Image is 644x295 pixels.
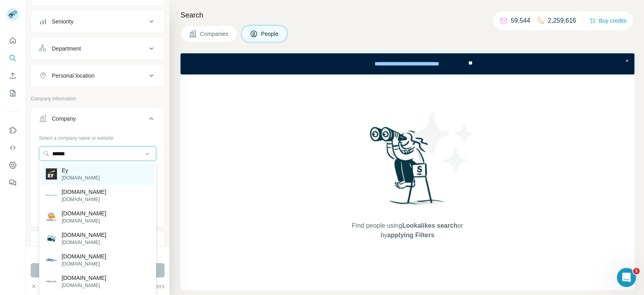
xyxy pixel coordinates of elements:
[366,125,449,213] img: Surfe Illustration - Woman searching with binoculars
[387,232,434,238] span: applying Filters
[31,282,53,290] button: Clear
[52,115,76,123] div: Company
[31,66,164,85] button: Personal location
[39,131,156,142] div: Select a company name or website
[46,276,57,287] img: aagey.com
[62,217,106,225] p: [DOMAIN_NAME]
[31,12,164,31] button: Seniority
[261,30,279,38] span: People
[6,123,19,137] button: Use Surfe on LinkedIn
[31,233,164,252] button: Industry
[6,86,19,100] button: My lists
[181,53,634,74] iframe: Banner
[6,68,19,83] button: Enrich CSV
[548,16,576,25] p: 2,259,616
[52,18,73,25] div: Seniority
[46,211,57,223] img: tradekey.com
[6,33,19,48] button: Quick start
[46,194,57,197] img: reliancesmartmoney.com
[408,106,479,178] img: Surfe Illustration - Stars
[31,95,165,102] p: Company information
[511,16,530,25] p: 59,544
[52,45,81,53] div: Department
[31,39,164,58] button: Department
[62,274,106,282] p: [DOMAIN_NAME]
[62,260,106,268] p: [DOMAIN_NAME]
[62,282,106,289] p: [DOMAIN_NAME]
[6,176,19,190] button: Feedback
[46,254,57,266] img: oley.com
[62,174,100,182] p: [DOMAIN_NAME]
[62,239,106,246] p: [DOMAIN_NAME]
[344,221,471,240] span: Find people using or by
[402,222,457,229] span: Lookalikes search
[6,51,19,65] button: Search
[31,109,164,131] button: Company
[589,15,626,26] button: Buy credits
[62,252,106,260] p: [DOMAIN_NAME]
[52,72,94,80] div: Personal location
[62,209,106,217] p: [DOMAIN_NAME]
[6,141,19,155] button: Use Surfe API
[46,233,57,244] img: xmoney.com
[62,188,106,196] p: [DOMAIN_NAME]
[200,30,229,38] span: Companies
[62,196,106,203] p: [DOMAIN_NAME]
[62,166,100,174] p: Ey
[181,10,634,21] h4: Search
[46,168,57,180] img: Ey
[633,268,640,274] span: 1
[62,231,106,239] p: [DOMAIN_NAME]
[6,158,19,172] button: Dashboard
[617,268,636,287] iframe: Intercom live chat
